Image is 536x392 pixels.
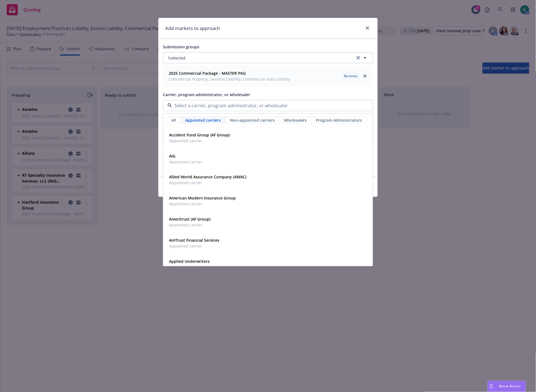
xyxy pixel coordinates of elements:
a: close [364,25,371,31]
button: 1selectedclear selection [163,52,373,63]
span: Carrier, program administrator, or wholesaler [163,92,250,97]
span: Appointed carrier [169,222,210,228]
span: Non-appointed carriers [230,117,275,123]
strong: 2025 Commercial Package - MASTER PKG [169,71,246,76]
strong: Applied Underwriters [169,259,210,264]
input: Select a carrier, program administrator, or wholesaler [172,102,362,109]
button: Nova Assist [488,381,526,392]
span: Submission groups [163,44,199,49]
span: Appointed carrier [169,138,230,144]
strong: Ameritrust (AF Group) [169,217,210,222]
span: 1 selected [168,55,185,61]
strong: American Modern Insurance Group [169,196,236,201]
a: close [362,73,368,79]
a: View Top Trading Partners [319,112,373,118]
span: No limits [344,74,358,79]
span: Appointed carriers [185,117,221,123]
span: Wholesalers [284,117,307,123]
span: Appointed carrier [169,201,236,207]
span: Nova Assist [499,384,521,389]
span: All [171,117,176,123]
a: clear selection [355,54,362,61]
span: Commercial Property, General Liability, Commercial Auto Liability [169,76,290,82]
span: Appointed carrier [169,243,219,249]
strong: AmTrust Financial Services [169,238,219,243]
h1: Add markets to approach [165,25,220,32]
div: Drag to move [488,381,495,392]
span: Appointed carrier [169,180,246,186]
strong: AIG [169,153,175,159]
strong: Accident Fund Group (AF Group) [169,132,230,138]
span: Program Administrators [316,117,362,123]
span: Appointed carrier [169,159,202,165]
strong: Allied World Assurance Company (AWAC) [169,174,246,180]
